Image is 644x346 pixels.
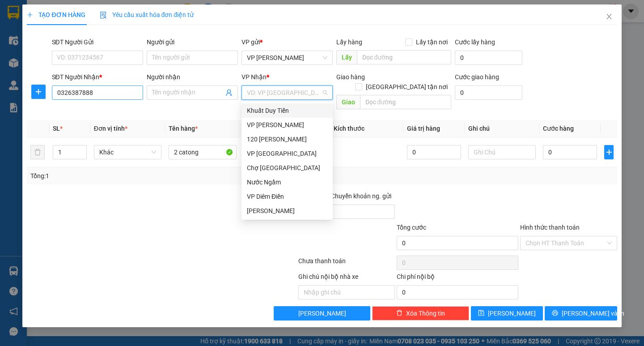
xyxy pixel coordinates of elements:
div: Ghi chú nội bộ nhà xe [298,272,395,285]
input: Nhập ghi chú [298,285,395,299]
div: Người gửi [147,37,238,47]
span: save [478,310,484,317]
span: Tổng cước [397,224,426,231]
input: VD: Bàn, Ghế [169,145,236,159]
input: Cước lấy hàng [455,51,522,65]
span: [PERSON_NAME] [298,308,346,318]
div: VP [GEOGRAPHIC_DATA] [247,149,327,158]
div: Người nhận [147,72,238,82]
div: Khuất Duy Tiến [247,106,327,115]
span: Kích thước [334,125,364,132]
div: ĐỖ XÁ [241,204,333,218]
span: Giá trị hàng [407,125,440,132]
strong: CÔNG TY VẬN TẢI ĐỨC TRƯỞNG [19,5,115,12]
div: VP [PERSON_NAME] [247,120,327,130]
span: TẠO ĐƠN HÀNG [27,11,85,18]
span: - [28,60,70,68]
input: Dọc đường [357,50,451,64]
span: Gửi [7,36,16,43]
button: delete [30,145,45,159]
button: [PERSON_NAME] [274,306,371,320]
label: Cước giao hàng [455,73,499,81]
div: 120 Nguyễn Xiển [241,132,333,146]
input: Cước giao hàng [455,85,522,100]
div: VP gửi [241,37,333,47]
div: VP Diêm Điền [241,189,333,204]
div: Nước Ngầm [241,175,333,189]
div: Nước Ngầm [247,177,327,187]
span: Yêu cầu xuất hóa đơn điện tử [100,11,194,18]
span: user-add [225,89,233,96]
div: Chi phí nội bộ [397,272,518,285]
span: close [606,13,613,20]
div: Chợ [GEOGRAPHIC_DATA] [247,163,327,173]
span: plus [27,12,33,18]
div: [PERSON_NAME] [247,206,327,216]
span: 14 [PERSON_NAME], [PERSON_NAME] [26,32,110,56]
button: plus [31,85,46,99]
span: [GEOGRAPHIC_DATA] tận nơi [362,82,451,92]
input: 0 [407,145,461,159]
div: Khuất Duy Tiến [241,103,333,118]
input: Dọc đường [360,95,451,109]
span: Xóa Thông tin [406,308,445,318]
input: Ghi Chú [468,145,536,159]
button: save[PERSON_NAME] [471,306,543,320]
span: Tên hàng [169,125,198,132]
button: plus [604,145,613,159]
span: Lấy hàng [336,38,362,46]
span: Khác [99,145,156,159]
span: VP [PERSON_NAME] - [26,32,110,56]
span: delete [396,310,402,317]
img: icon [100,12,107,19]
span: SL [53,125,60,132]
span: 0382833427 [30,60,70,68]
button: printer[PERSON_NAME] và In [545,306,617,320]
strong: HOTLINE : [52,13,82,20]
div: Chưa thanh toán [297,256,396,272]
div: 120 [PERSON_NAME] [247,134,327,144]
div: Tổng: 1 [30,171,249,181]
span: [PERSON_NAME] [488,308,536,318]
div: Chợ Đồng Hòa [241,161,333,175]
span: Giao hàng [336,73,365,81]
span: printer [552,310,558,317]
span: Đơn vị tính [94,125,127,132]
span: VP Trần Bình [247,51,327,64]
span: - [26,23,28,30]
div: SĐT Người Gửi [52,37,143,47]
div: VP Yên Sở [241,146,333,161]
button: deleteXóa Thông tin [372,306,469,320]
span: [PERSON_NAME] và In [562,308,624,318]
label: Cước lấy hàng [455,38,495,46]
span: Lấy [336,50,357,64]
span: VP Nhận [241,73,267,81]
div: VP Trần Bình [241,118,333,132]
span: plus [605,149,613,156]
button: Close [597,4,622,30]
label: Hình thức thanh toán [520,224,580,231]
div: VP Diêm Điền [247,192,327,201]
span: Giao [336,95,360,109]
th: Ghi chú [465,120,539,137]
span: Chuyển khoản ng. gửi [327,191,395,201]
span: plus [32,88,45,95]
span: Lấy tận nơi [412,37,451,47]
div: SĐT Người Nhận [52,72,143,82]
span: Cước hàng [543,125,574,132]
